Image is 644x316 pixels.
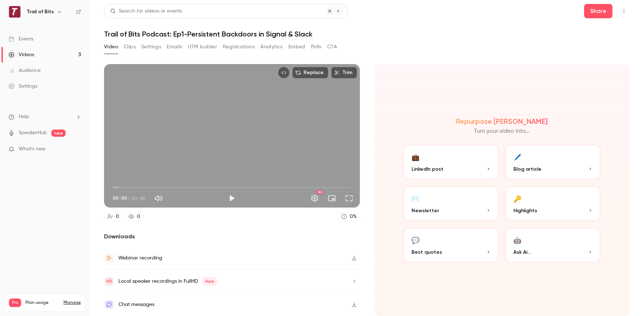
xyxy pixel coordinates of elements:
h2: Repurpose [PERSON_NAME] [456,117,547,126]
button: Turn on miniplayer [325,191,339,205]
span: 00:00 [113,194,127,202]
span: Newsletter [412,207,439,214]
button: CTA [327,41,337,53]
button: Embed [288,41,305,53]
span: / [128,194,131,202]
div: 🔑 [513,193,521,204]
button: Mute [151,191,166,205]
a: Manage [64,300,81,306]
button: Video [104,41,118,53]
button: 💬Best quotes [403,227,499,263]
div: Chat messages [118,300,154,309]
div: Settings [9,83,37,90]
div: 💼 [412,151,419,162]
button: ✉️Newsletter [403,186,499,222]
span: Ask Ai... [513,248,531,256]
span: Help [19,113,29,121]
div: 💬 [412,234,419,245]
div: Search for videos or events [110,8,182,15]
span: Plan usage [25,300,59,306]
button: Embed video [278,67,290,78]
h1: Trail of Bits Podcast: Ep1-Persistent Backdoors in Signal & Slack [104,30,630,38]
div: Webinar recording [118,254,162,262]
div: HD [317,190,322,194]
h6: Trail of Bits [27,8,54,15]
span: Best quotes [412,248,442,256]
div: Events [9,35,33,43]
button: 🤖Ask Ai... [505,227,601,263]
div: 0 [116,213,119,220]
img: Trail of Bits [9,6,20,18]
button: Registrations [223,41,255,53]
span: 43:06 [131,194,146,202]
button: Settings [307,191,322,205]
div: Videos [9,51,34,58]
button: Play [225,191,239,205]
button: Share [584,4,612,18]
a: 0% [338,212,360,222]
button: Top Bar Actions [618,5,630,17]
div: ✉️ [412,193,419,204]
button: Settings [141,41,161,53]
button: Analytics [260,41,283,53]
button: Clips [124,41,136,53]
a: SpeakerHub [19,129,47,137]
span: Pro [9,298,21,307]
p: Turn your video into... [474,127,530,136]
button: Trim [331,67,357,78]
button: 🔑Highlights [505,186,601,222]
button: Emails [167,41,182,53]
a: 0 [104,212,122,222]
button: UTM builder [188,41,217,53]
div: 🤖 [513,234,521,245]
div: 🖊️ [513,151,521,162]
a: 0 [125,212,144,222]
span: What's new [19,145,46,153]
span: New [202,277,217,286]
button: Polls [311,41,321,53]
button: Replace [292,67,328,78]
button: 💼LinkedIn post [403,144,499,180]
h2: Downloads [104,232,360,241]
div: 00:00 [113,194,146,202]
div: Audience [9,67,41,74]
button: 🖊️Blog article [505,144,601,180]
span: Blog article [513,165,541,173]
li: help-dropdown-opener [9,113,81,121]
span: new [51,130,66,137]
span: Highlights [513,207,537,214]
button: Full screen [342,191,356,205]
iframe: Noticeable Trigger [72,146,81,152]
div: 0 % [350,213,357,220]
div: 0 [137,213,140,220]
span: LinkedIn post [412,165,443,173]
div: Local speaker recordings in FullHD [118,277,217,286]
